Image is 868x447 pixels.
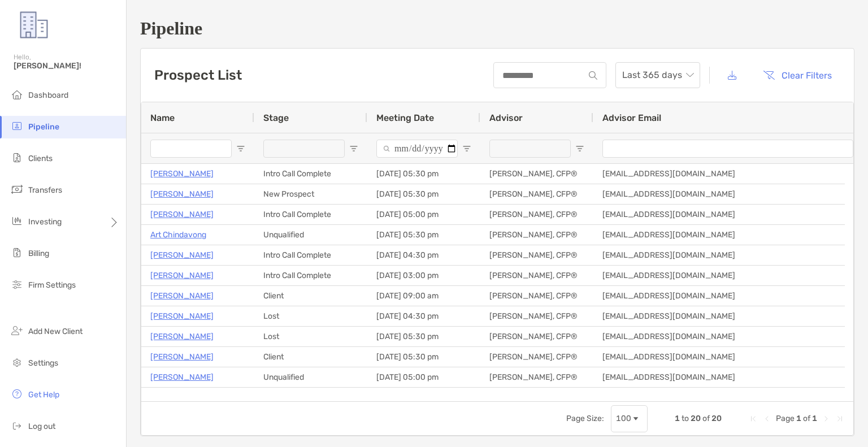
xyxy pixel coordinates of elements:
[835,414,844,423] div: Last Page
[28,185,62,195] span: Transfers
[376,140,458,158] input: Meeting Date Filter Input
[480,306,593,326] div: [PERSON_NAME], CFP®
[10,183,24,196] img: transfers icon
[796,414,801,423] span: 1
[602,140,853,158] input: Advisor Email Filter Input
[762,414,771,423] div: Previous Page
[28,249,49,258] span: Billing
[367,286,480,306] div: [DATE] 09:00 am
[28,154,53,163] span: Clients
[480,225,593,245] div: [PERSON_NAME], CFP®
[812,414,817,423] span: 1
[10,119,24,133] img: pipeline icon
[622,63,693,88] span: Last 365 days
[480,347,593,367] div: [PERSON_NAME], CFP®
[14,5,54,45] img: Zoe Logo
[10,214,24,228] img: investing icon
[150,329,214,344] a: [PERSON_NAME]
[367,245,480,265] div: [DATE] 04:30 pm
[254,347,367,367] div: Client
[10,151,24,164] img: clients icon
[367,225,480,245] div: [DATE] 05:30 pm
[150,112,175,123] span: Name
[150,187,214,201] a: [PERSON_NAME]
[711,414,722,423] span: 20
[254,266,367,285] div: Intro Call Complete
[28,422,55,431] span: Log out
[803,414,810,423] span: of
[254,306,367,326] div: Lost
[480,205,593,224] div: [PERSON_NAME], CFP®
[589,71,597,80] img: input icon
[10,246,24,259] img: billing icon
[254,388,367,407] div: Lost
[675,414,680,423] span: 1
[480,388,593,407] div: [PERSON_NAME], CFP®
[254,327,367,346] div: Lost
[367,184,480,204] div: [DATE] 05:30 pm
[616,414,631,423] div: 100
[749,414,758,423] div: First Page
[611,405,648,432] div: Page Size
[150,207,214,222] a: [PERSON_NAME]
[10,277,24,291] img: firm-settings icon
[575,144,584,153] button: Open Filter Menu
[254,286,367,306] div: Client
[10,387,24,401] img: get-help icon
[376,112,434,123] span: Meeting Date
[367,327,480,346] div: [DATE] 05:30 pm
[367,347,480,367] div: [DATE] 05:30 pm
[367,367,480,387] div: [DATE] 05:00 pm
[150,167,214,181] a: [PERSON_NAME]
[14,61,119,71] span: [PERSON_NAME]!
[682,414,689,423] span: to
[480,184,593,204] div: [PERSON_NAME], CFP®
[150,140,232,158] input: Name Filter Input
[28,122,59,132] span: Pipeline
[10,324,24,337] img: add_new_client icon
[150,350,214,364] a: [PERSON_NAME]
[367,266,480,285] div: [DATE] 03:00 pm
[702,414,710,423] span: of
[254,225,367,245] div: Unqualified
[822,414,831,423] div: Next Page
[28,90,68,100] span: Dashboard
[691,414,701,423] span: 20
[140,18,854,39] h1: Pipeline
[367,205,480,224] div: [DATE] 05:00 pm
[150,390,214,405] a: [PERSON_NAME]
[367,306,480,326] div: [DATE] 04:30 pm
[776,414,795,423] span: Page
[150,370,214,384] a: [PERSON_NAME]
[28,390,59,400] span: Get Help
[254,184,367,204] div: New Prospect
[254,164,367,184] div: Intro Call Complete
[480,367,593,387] div: [PERSON_NAME], CFP®
[150,309,214,323] a: [PERSON_NAME]
[10,419,24,432] img: logout icon
[236,144,245,153] button: Open Filter Menu
[480,266,593,285] div: [PERSON_NAME], CFP®
[367,388,480,407] div: [DATE] 05:30 pm
[367,164,480,184] div: [DATE] 05:30 pm
[28,327,83,336] span: Add New Client
[349,144,358,153] button: Open Filter Menu
[28,358,58,368] span: Settings
[10,355,24,369] img: settings icon
[10,88,24,101] img: dashboard icon
[28,217,62,227] span: Investing
[480,327,593,346] div: [PERSON_NAME], CFP®
[254,367,367,387] div: Unqualified
[566,414,604,423] div: Page Size:
[462,144,471,153] button: Open Filter Menu
[254,245,367,265] div: Intro Call Complete
[489,112,523,123] span: Advisor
